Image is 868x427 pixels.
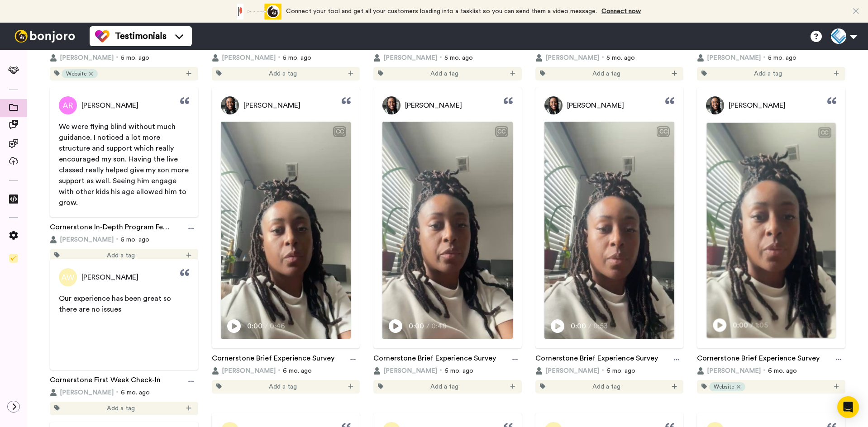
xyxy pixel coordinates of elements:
[405,100,462,111] span: [PERSON_NAME]
[588,321,591,332] span: /
[697,53,761,62] button: [PERSON_NAME]
[373,53,522,62] div: 5 mo. ago
[409,321,424,332] span: 0:00
[545,366,599,375] span: [PERSON_NAME]
[819,128,830,137] div: CC
[243,100,300,111] span: [PERSON_NAME]
[755,320,771,331] span: 1:05
[697,366,845,375] div: 6 mo. ago
[697,353,820,366] a: Cornerstone Brief Experience Survey
[544,96,563,114] img: Profile Picture
[592,69,620,78] span: Add a tag
[286,8,597,14] span: Connect your tool and get all your customers loading into a tasklist so you can send them a video...
[59,268,77,286] img: Profile Picture
[382,96,401,114] img: Profile Picture
[212,353,334,366] a: Cornerstone Brief Experience Survey
[535,353,658,366] a: Cornerstone Brief Experience Survey
[59,295,173,313] span: Our experience has been great so there are no issues
[270,321,286,332] span: 0:46
[60,388,114,397] span: [PERSON_NAME]
[431,321,447,332] span: 0:48
[269,69,297,78] span: Add a tag
[221,122,351,353] img: Video Thumbnail
[426,321,429,332] span: /
[430,382,458,391] span: Add a tag
[81,272,138,283] span: [PERSON_NAME]
[382,122,513,353] img: Video Thumbnail
[66,70,86,77] span: Website
[334,127,345,136] div: CC
[535,53,684,62] div: 5 mo. ago
[754,69,782,78] span: Add a tag
[697,53,845,62] div: 5 mo. ago
[232,4,281,19] div: animation
[81,100,138,111] span: [PERSON_NAME]
[50,53,114,62] button: [PERSON_NAME]
[707,123,836,351] img: Video Thumbnail
[107,404,135,413] span: Add a tag
[373,53,437,62] button: [PERSON_NAME]
[222,366,276,375] span: [PERSON_NAME]
[383,53,437,62] span: [PERSON_NAME]
[50,388,114,397] button: [PERSON_NAME]
[535,53,599,62] button: [PERSON_NAME]
[95,29,110,43] img: tm-color.svg
[430,69,458,78] span: Add a tag
[60,53,114,62] span: [PERSON_NAME]
[567,100,624,111] span: [PERSON_NAME]
[535,366,599,375] button: [PERSON_NAME]
[706,96,724,114] img: Profile Picture
[50,53,198,62] div: 5 mo. ago
[107,251,135,260] span: Add a tag
[373,366,437,375] button: [PERSON_NAME]
[50,375,161,388] a: Cornerstone First Week Check-In
[59,96,77,114] img: Profile Picture
[60,235,114,244] span: [PERSON_NAME]
[373,353,496,366] a: Cornerstone Brief Experience Survey
[115,30,167,43] span: Testimonials
[222,53,276,62] span: [PERSON_NAME]
[269,382,297,391] span: Add a tag
[544,122,675,353] img: Video Thumbnail
[714,383,734,390] span: Website
[212,53,360,62] div: 5 mo. ago
[212,366,360,375] div: 6 mo. ago
[837,396,859,418] div: Open Intercom Messenger
[11,30,79,43] img: bj-logo-header-white.svg
[697,366,761,375] button: [PERSON_NAME]
[50,388,198,397] div: 6 mo. ago
[707,366,761,375] span: [PERSON_NAME]
[733,320,749,331] span: 0:00
[729,100,786,111] span: [PERSON_NAME]
[383,366,437,375] span: [PERSON_NAME]
[571,321,587,332] span: 0:00
[265,321,268,332] span: /
[212,366,276,375] button: [PERSON_NAME]
[9,254,18,263] img: Checklist.svg
[545,53,599,62] span: [PERSON_NAME]
[50,235,198,244] div: 5 mo. ago
[750,320,754,331] span: /
[496,127,507,136] div: CC
[658,127,669,136] div: CC
[373,366,522,375] div: 6 mo. ago
[50,222,173,235] a: Cornerstone In-Depth Program Feedback
[59,123,191,206] span: We were flying blind without much guidance. I noticed a lot more structure and support which real...
[593,321,609,332] span: 0:53
[221,96,239,114] img: Profile Picture
[601,8,641,14] a: Connect now
[247,321,263,332] span: 0:00
[592,382,620,391] span: Add a tag
[50,235,114,244] button: [PERSON_NAME]
[707,53,761,62] span: [PERSON_NAME]
[212,53,276,62] button: [PERSON_NAME]
[535,366,684,375] div: 6 mo. ago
